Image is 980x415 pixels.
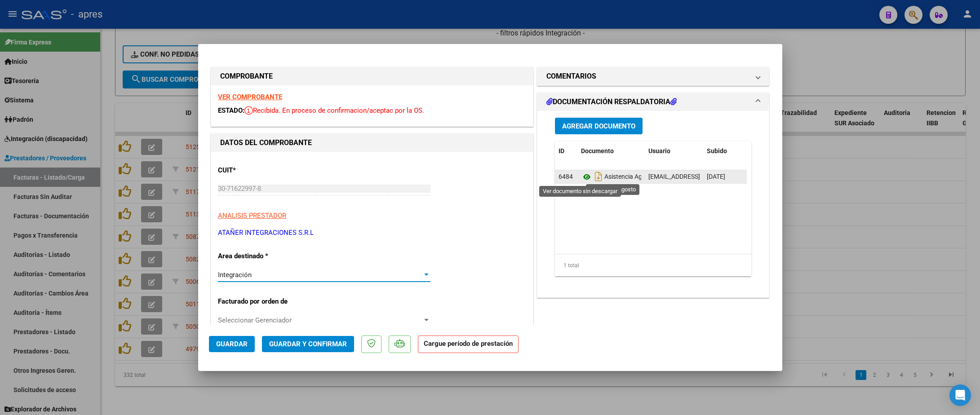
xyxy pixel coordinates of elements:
span: Asistencia Agosto [581,173,655,181]
p: Area destinado * [218,251,310,261]
datatable-header-cell: Subido [703,141,748,161]
mat-expansion-panel-header: DOCUMENTACIÓN RESPALDATORIA [537,93,769,111]
h1: DOCUMENTACIÓN RESPALDATORIA [546,97,677,107]
span: [DATE] [707,173,725,180]
span: ESTADO: [218,106,244,115]
i: Descargar documento [593,169,604,184]
div: Open Intercom Messenger [949,384,971,406]
button: Agregar Documento [555,118,643,134]
span: Usuario [648,147,670,155]
span: ANALISIS PRESTADOR [218,212,286,220]
p: ATAÑER INTEGRACIONES S.R.L [218,228,526,238]
span: Seleccionar Gerenciador [218,316,422,324]
datatable-header-cell: Usuario [645,141,703,161]
span: Recibida. En proceso de confirmacion/aceptac por la OS. [244,106,424,115]
span: Documento [581,147,614,155]
datatable-header-cell: ID [555,141,577,161]
span: Agregar Documento [562,122,635,130]
h1: COMENTARIOS [546,71,596,82]
p: Facturado por orden de [218,296,310,307]
span: Integración [218,271,252,279]
span: Guardar [216,340,248,348]
datatable-header-cell: Documento [577,141,645,161]
strong: DATOS DEL COMPROBANTE [220,138,312,147]
span: 6484 [559,173,573,180]
span: [EMAIL_ADDRESS][DOMAIN_NAME] - S.R.L Atañer Integraciones [648,173,827,180]
div: 1 total [555,254,752,277]
strong: COMPROBANTE [220,72,273,80]
div: DOCUMENTACIÓN RESPALDATORIA [537,111,769,297]
span: Subido [707,147,727,155]
button: Guardar y Confirmar [262,336,354,352]
strong: Cargue período de prestación [418,336,519,353]
button: Guardar [209,336,255,352]
p: CUIT [218,165,310,176]
mat-expansion-panel-header: COMENTARIOS [537,67,769,85]
span: Guardar y Confirmar [269,340,347,348]
a: VER COMPROBANTE [218,93,282,101]
span: ID [559,147,564,155]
